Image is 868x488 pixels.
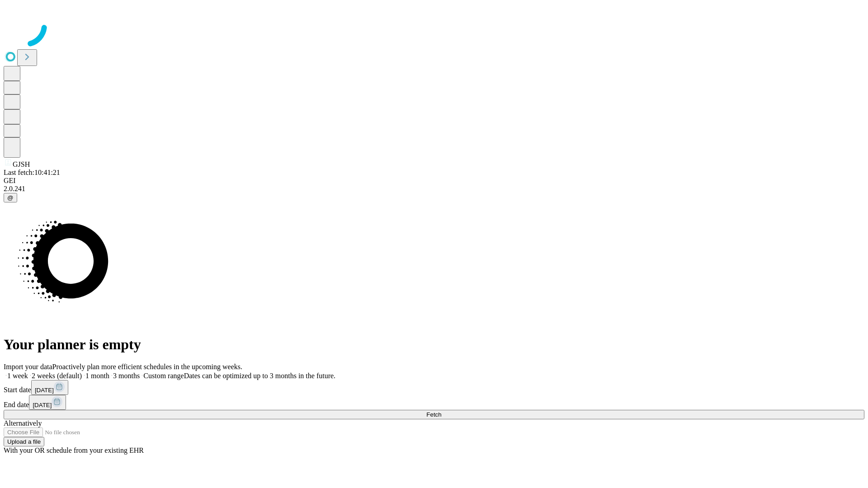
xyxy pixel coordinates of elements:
[4,363,52,371] span: Import your data
[4,185,864,193] div: 2.0.241
[4,437,44,446] button: Upload a file
[4,336,864,353] h1: Your planner is empty
[29,395,66,410] button: [DATE]
[7,372,28,380] span: 1 week
[4,177,864,185] div: GEI
[426,411,441,418] span: Fetch
[13,160,30,168] span: GJSH
[52,363,242,371] span: Proactively plan more efficient schedules in the upcoming weeks.
[4,380,864,395] div: Start date
[32,372,82,380] span: 2 weeks (default)
[113,372,140,380] span: 3 months
[4,446,144,454] span: With your OR schedule from your existing EHR
[7,194,14,201] span: @
[143,372,184,380] span: Custom range
[4,410,864,419] button: Fetch
[31,380,68,395] button: [DATE]
[4,395,864,410] div: End date
[35,387,54,394] span: [DATE]
[33,402,52,408] span: [DATE]
[184,372,335,380] span: Dates can be optimized up to 3 months in the future.
[4,169,60,176] span: Last fetch: 10:41:21
[85,372,109,380] span: 1 month
[4,419,42,427] span: Alternatively
[4,193,17,202] button: @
